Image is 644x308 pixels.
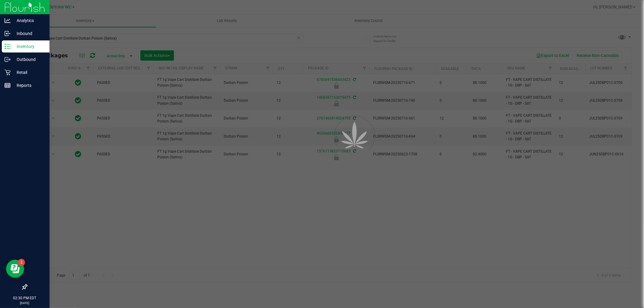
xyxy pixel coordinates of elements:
[5,17,11,24] inline-svg: Analytics
[5,82,11,88] inline-svg: Reports
[3,295,47,301] p: 02:30 PM EDT
[5,69,11,75] inline-svg: Retail
[11,17,47,24] p: Analytics
[11,43,47,50] p: Inventory
[3,301,47,305] p: [DATE]
[18,259,25,266] iframe: Resource center unread badge
[11,69,47,76] p: Retail
[5,56,11,62] inline-svg: Outbound
[5,43,11,49] inline-svg: Inventory
[5,30,11,37] inline-svg: Inbound
[11,82,47,89] p: Reports
[11,56,47,63] p: Outbound
[11,30,47,37] p: Inbound
[6,260,24,278] iframe: Resource center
